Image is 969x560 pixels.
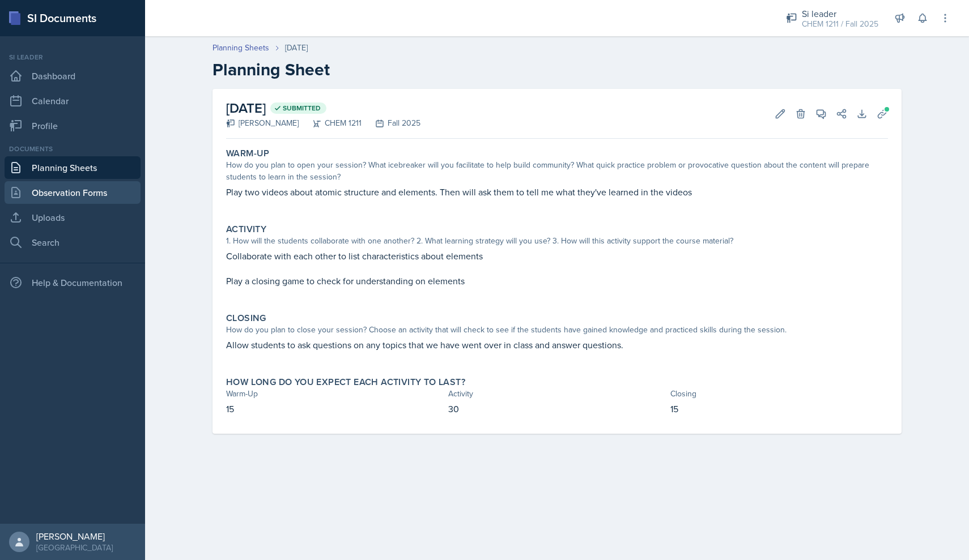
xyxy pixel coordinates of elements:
div: How do you plan to open your session? What icebreaker will you facilitate to help build community... [226,159,888,183]
a: Uploads [5,206,141,229]
label: How long do you expect each activity to last? [226,377,465,388]
a: Search [5,231,141,254]
p: 15 [670,402,888,416]
div: Fall 2025 [362,117,420,129]
span: Submitted [283,104,321,113]
div: Documents [5,144,141,154]
a: Calendar [5,89,141,112]
a: Planning Sheets [212,42,269,54]
p: Play two videos about atomic structure and elements. Then will ask them to tell me what they've l... [226,185,888,199]
div: CHEM 1211 / Fall 2025 [802,18,878,30]
h2: Planning Sheet [212,59,902,80]
div: 1. How will the students collaborate with one another? 2. What learning strategy will you use? 3.... [226,235,888,247]
p: Play a closing game to check for understanding on elements [226,274,888,288]
p: Allow students to ask questions on any topics that we have went over in class and answer questions. [226,338,888,352]
div: CHEM 1211 [299,117,362,129]
div: [DATE] [285,42,308,54]
p: 30 [448,402,666,416]
label: Closing [226,313,266,324]
div: Help & Documentation [5,271,141,294]
div: [GEOGRAPHIC_DATA] [36,542,113,553]
div: Closing [670,388,888,400]
label: Activity [226,224,266,235]
div: Warm-Up [226,388,444,400]
a: Planning Sheets [5,156,141,179]
p: 15 [226,402,444,416]
a: Profile [5,114,141,137]
h2: [DATE] [226,98,420,118]
div: How do you plan to close your session? Choose an activity that will check to see if the students ... [226,324,888,336]
div: Si leader [802,7,878,20]
div: Si leader [5,52,141,62]
p: Collaborate with each other to list characteristics about elements [226,249,888,263]
div: Activity [448,388,666,400]
a: Observation Forms [5,181,141,204]
div: [PERSON_NAME] [36,531,113,542]
div: [PERSON_NAME] [226,117,299,129]
label: Warm-Up [226,148,270,159]
a: Dashboard [5,65,141,87]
